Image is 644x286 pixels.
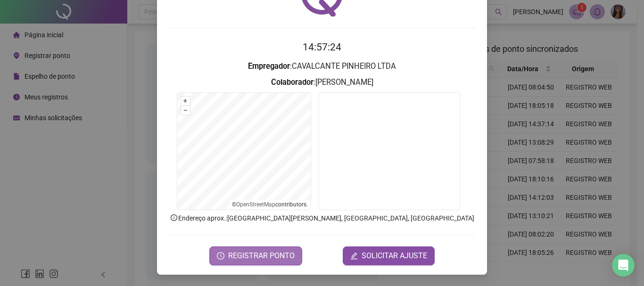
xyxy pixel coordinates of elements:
h3: : [PERSON_NAME] [168,76,476,89]
button: REGISTRAR PONTO [209,246,302,265]
a: OpenStreetMap [236,201,275,208]
strong: Colaborador [271,78,314,87]
strong: Empregador [248,62,290,71]
span: edit [350,252,358,260]
span: info-circle [170,213,178,222]
h3: : CAVALCANTE PINHEIRO LTDA [168,60,476,73]
button: editSOLICITAR AJUSTE [343,246,435,265]
button: + [181,97,190,106]
li: © contributors. [232,201,308,208]
div: Open Intercom Messenger [612,254,635,277]
span: clock-circle [217,252,224,260]
span: REGISTRAR PONTO [228,250,295,261]
p: Endereço aprox. : [GEOGRAPHIC_DATA][PERSON_NAME], [GEOGRAPHIC_DATA], [GEOGRAPHIC_DATA] [168,213,476,223]
span: SOLICITAR AJUSTE [362,250,427,261]
time: 14:57:24 [303,41,341,53]
button: – [181,106,190,115]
